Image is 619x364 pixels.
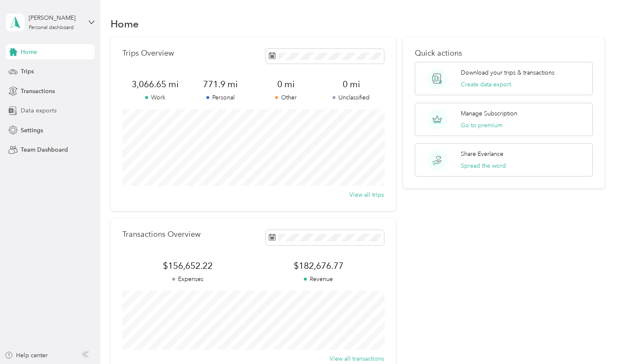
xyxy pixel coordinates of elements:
[122,78,188,90] span: 3,066.65 mi
[461,161,506,170] button: Spread the word
[461,68,554,77] p: Download your trips & transactions
[461,121,503,130] button: Go to premium
[461,109,517,118] p: Manage Subscription
[415,49,592,58] p: Quick actions
[572,317,619,364] iframe: Everlance-gr Chat Button Frame
[188,93,253,102] p: Personal
[461,150,503,158] p: Share Everlance
[111,19,139,28] h1: Home
[253,93,319,102] p: Other
[319,93,384,102] p: Unclassified
[21,126,43,135] span: Settings
[5,351,48,360] button: Help center
[122,49,174,58] p: Trips Overview
[349,190,384,199] button: View all trips
[253,78,319,90] span: 0 mi
[29,13,81,22] div: [PERSON_NAME]
[21,67,34,76] span: Trips
[21,106,57,115] span: Data exports
[122,260,253,272] span: $156,652.22
[253,260,384,272] span: $182,676.77
[319,78,384,90] span: 0 mi
[122,275,253,284] p: Expenses
[188,78,253,90] span: 771.9 mi
[21,48,37,56] span: Home
[122,230,200,239] p: Transactions Overview
[21,87,55,96] span: Transactions
[253,275,384,284] p: Revenue
[330,354,384,363] button: View all transactions
[29,25,74,30] div: Personal dashboard
[21,145,68,154] span: Team Dashboard
[461,80,511,89] button: Create data export
[122,93,188,102] p: Work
